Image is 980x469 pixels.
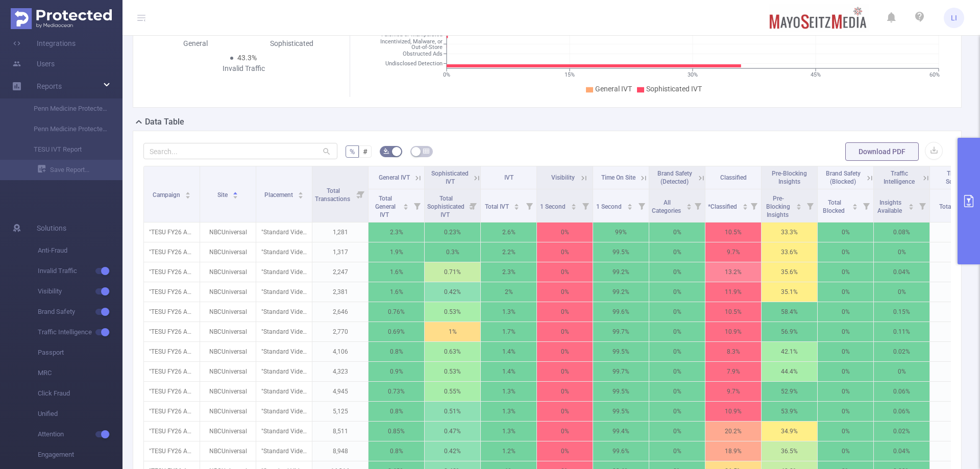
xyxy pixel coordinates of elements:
[551,174,575,181] span: Visibility
[217,191,229,199] span: Site
[705,282,761,302] p: 11.9%
[593,322,649,341] p: 99.7%
[481,362,536,381] p: 1.4%
[649,382,705,401] p: 0%
[200,382,256,401] p: NBCUniversal
[144,422,200,441] p: "TESU FY26 ANNUAL CAMPAIGN" [286139]
[747,189,761,222] i: Filter menu
[649,282,705,302] p: 0%
[148,38,243,49] div: General
[369,262,424,282] p: 1.6%
[37,76,62,96] a: Reports
[38,445,122,465] span: Engagement
[951,8,957,28] span: LI
[481,322,536,341] p: 1.7%
[742,202,748,208] div: Sort
[403,202,409,208] div: Sort
[312,362,368,381] p: 4,323
[762,302,817,322] p: 58.4%
[859,189,873,222] i: Filter menu
[11,8,112,29] img: Protected Media
[144,441,200,461] p: "TESU FY26 ANNUAL CAMPAIGN" [286139]
[481,223,536,242] p: 2.6%
[818,242,873,262] p: 0%
[593,342,649,361] p: 99.5%
[38,261,122,281] span: Invalid Traffic
[818,302,873,322] p: 0%
[884,170,915,185] span: Traffic Intelligence
[256,382,312,401] p: "Standard Video_Thomas [GEOGRAPHIC_DATA] FY26 ANNUAL CAMPAIGN_multi-market_PA Counties_Adult Lear...
[425,322,480,341] p: 1%
[649,302,705,322] p: 0%
[818,262,873,282] p: 0%
[691,189,705,222] i: Filter menu
[571,206,576,209] i: icon: caret-down
[481,302,536,322] p: 1.3%
[874,382,929,401] p: 0.06%
[811,71,821,78] tspan: 45%
[649,242,705,262] p: 0%
[649,322,705,341] p: 0%
[537,382,593,401] p: 0%
[315,187,352,203] span: Total Transactions
[38,322,122,342] span: Traffic Intelligence
[425,262,480,282] p: 0.71%
[874,282,929,302] p: 0%
[705,342,761,361] p: 8.3%
[200,242,256,262] p: NBCUniversal
[762,441,817,461] p: 36.5%
[537,422,593,441] p: 0%
[537,402,593,421] p: 0%
[38,281,122,302] span: Visibility
[425,382,480,401] p: 0.55%
[571,202,576,205] i: icon: caret-up
[379,174,410,181] span: General IVT
[852,206,858,209] i: icon: caret-down
[705,322,761,341] p: 10.9%
[852,202,858,205] i: icon: caret-up
[427,195,464,218] span: Total Sophisticated IVT
[200,302,256,322] p: NBCUniversal
[363,147,367,156] span: #
[686,206,692,209] i: icon: caret-down
[200,322,256,341] p: NBCUniversal
[762,322,817,341] p: 56.9%
[537,342,593,361] p: 0%
[232,190,238,196] div: Sort
[634,189,649,222] i: Filter menu
[38,424,122,445] span: Attention
[195,63,291,74] div: Invalid Traffic
[796,202,802,208] div: Sort
[823,199,846,214] span: Total Blocked
[705,382,761,401] p: 9.7%
[522,189,536,222] i: Filter menu
[256,441,312,461] p: "Standard Video_Thomas [GEOGRAPHIC_DATA] FY26 ANNUAL CAMPAIGN_multi-market_NJ_Nurses & Career Cha...
[627,202,633,208] div: Sort
[144,342,200,361] p: "TESU FY26 ANNUAL CAMPAIGN" [286139]
[369,302,424,322] p: 0.76%
[481,422,536,441] p: 1.3%
[350,147,355,156] span: %
[185,190,191,196] div: Sort
[705,402,761,421] p: 10.9%
[762,262,817,282] p: 35.6%
[705,362,761,381] p: 7.9%
[627,202,632,205] i: icon: caret-up
[481,282,536,302] p: 2%
[298,190,304,193] i: icon: caret-up
[185,190,191,193] i: icon: caret-up
[593,302,649,322] p: 99.6%
[593,262,649,282] p: 99.2%
[874,322,929,341] p: 0.11%
[593,402,649,421] p: 99.5%
[593,382,649,401] p: 99.5%
[256,422,312,441] p: "Standard Video_Thomas [GEOGRAPHIC_DATA] FY26 ANNUAL CAMPAIGN_multi-market_NJ_Nurses & Career Cha...
[256,223,312,242] p: "Standard Video_Thomas [GEOGRAPHIC_DATA] FY26 ANNUAL CAMPAIGN_multi-market_NY Counties_Nurses & C...
[909,202,914,205] i: icon: caret-up
[593,242,649,262] p: 99.5%
[946,170,965,185] span: Traffic Source
[425,223,480,242] p: 0.23%
[537,362,593,381] p: 0%
[537,282,593,302] p: 0%
[688,71,698,78] tspan: 30%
